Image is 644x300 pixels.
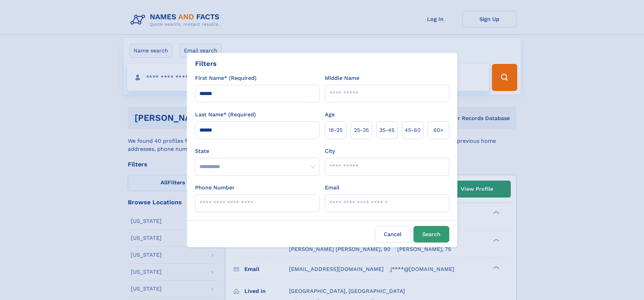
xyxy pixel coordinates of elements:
button: Search [413,226,449,243]
span: 35‑45 [379,126,395,134]
label: State [195,147,319,155]
label: Middle Name [325,74,359,82]
span: 18‑25 [329,126,342,134]
label: City [325,147,335,155]
label: Age [325,111,335,119]
span: 25‑35 [354,126,369,134]
div: Filters [195,59,217,69]
label: Phone Number [195,184,235,192]
label: Cancel [375,226,411,243]
label: Email [325,184,339,192]
span: 45‑60 [405,126,421,134]
label: Last Name* (Required) [195,111,256,119]
span: 60+ [433,126,444,134]
label: First Name* (Required) [195,74,257,82]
